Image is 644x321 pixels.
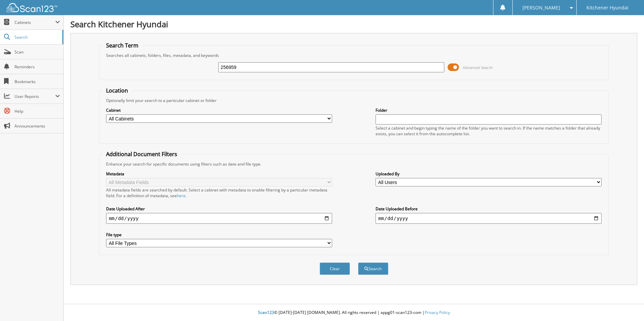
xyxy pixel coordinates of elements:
[14,64,60,70] span: Reminders
[14,94,55,99] span: User Reports
[358,262,388,275] button: Search
[106,187,332,199] div: All metadata fields are searched by default. Select a cabinet with metadata to enable filtering b...
[106,232,332,238] label: File type
[177,193,186,199] a: here
[103,87,131,94] legend: Location
[258,310,274,315] span: Scan123
[376,213,602,224] input: end
[106,213,332,224] input: start
[103,52,605,58] div: Searches all cabinets, folders, files, metadata, and keywords
[14,123,60,129] span: Announcements
[64,305,644,321] div: © [DATE]-[DATE] [DOMAIN_NAME]. All rights reserved | appg01-scan123-com |
[376,206,602,212] label: Date Uploaded Before
[103,42,142,49] legend: Search Term
[14,49,60,55] span: Scan
[106,171,332,177] label: Metadata
[14,34,59,40] span: Search
[522,6,560,10] span: [PERSON_NAME]
[14,20,55,25] span: Cabinets
[7,3,57,12] img: scan123-logo-white.svg
[103,161,605,167] div: Enhance your search for specific documents using filters such as date and file type.
[376,171,602,177] label: Uploaded By
[103,150,181,158] legend: Additional Document Filters
[14,108,60,114] span: Help
[610,289,644,321] iframe: Chat Widget
[14,79,60,84] span: Bookmarks
[70,19,637,30] h1: Search Kitchener Hyundai
[463,65,493,70] span: Advanced Search
[103,98,605,103] div: Optionally limit your search to a particular cabinet or folder
[586,6,629,10] span: Kitchener Hyundai
[320,262,350,275] button: Clear
[425,310,450,315] a: Privacy Policy
[376,107,602,113] label: Folder
[106,107,332,113] label: Cabinet
[376,125,602,137] div: Select a cabinet and begin typing the name of the folder you want to search in. If the name match...
[106,206,332,212] label: Date Uploaded After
